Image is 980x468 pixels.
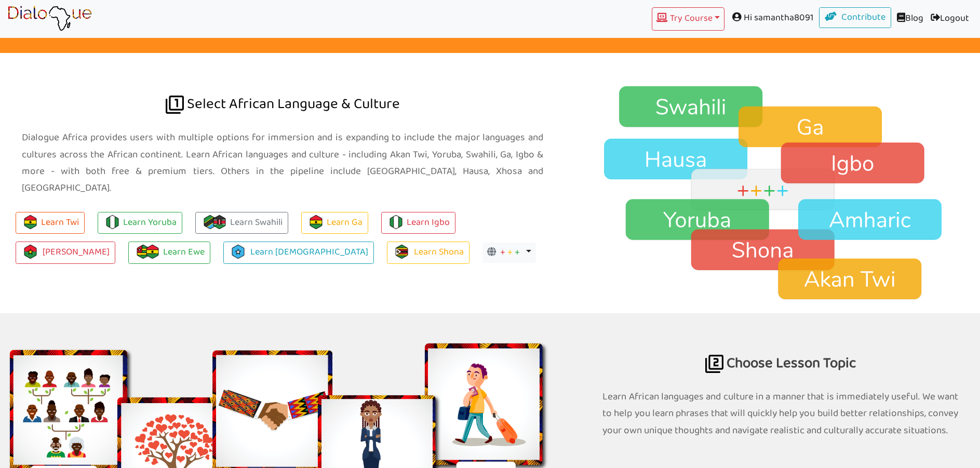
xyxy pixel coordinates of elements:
[128,242,210,264] a: Learn Ewe
[581,85,980,302] img: Twi language, Yoruba, Hausa, Fante, Igbo, Swahili, Amharic, Shona
[195,212,288,234] a: Learn Swahili
[105,215,119,229] img: flag-nigeria.710e75b6.png
[16,212,85,234] button: Learn Twi
[136,245,150,259] img: togo.0c01db91.png
[819,7,892,28] a: Contribute
[301,212,368,234] a: Learn Ga
[23,215,37,229] img: flag-ghana.106b55d9.png
[166,96,184,114] img: african language dialogue
[381,212,455,234] a: Learn Igbo
[602,389,958,439] p: Learn African languages and culture in a manner that is immediately useful. We want to help you l...
[145,245,159,259] img: flag-ghana.106b55d9.png
[395,245,409,259] img: zimbabwe.93903875.png
[203,215,217,229] img: flag-tanzania.fe228584.png
[724,7,819,29] span: Hi samantha8091
[22,53,543,124] h2: Select African Language & Culture
[387,242,469,264] a: Learn Shona
[515,245,520,261] span: +
[22,129,543,196] p: Dialogue Africa provides users with multiple options for immersion and is expanding to include th...
[98,212,182,234] a: Learn Yoruba
[23,245,37,259] img: burkina-faso.42b537ce.png
[223,242,374,264] a: Learn [DEMOGRAPHIC_DATA]
[927,7,973,31] a: Logout
[500,245,505,261] span: +
[231,245,245,259] img: somalia.d5236246.png
[602,313,958,383] h2: Choose Lesson Topic
[309,215,323,229] img: flag-ghana.106b55d9.png
[507,245,513,261] span: +
[7,6,92,32] img: learn African language platform app
[482,243,536,263] button: + + +
[705,355,723,373] img: africa language for business travel
[652,7,724,31] button: Try Course
[891,7,927,31] a: Blog
[212,215,226,229] img: kenya.f9bac8fe.png
[389,215,403,229] img: flag-nigeria.710e75b6.png
[16,242,115,264] a: [PERSON_NAME]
